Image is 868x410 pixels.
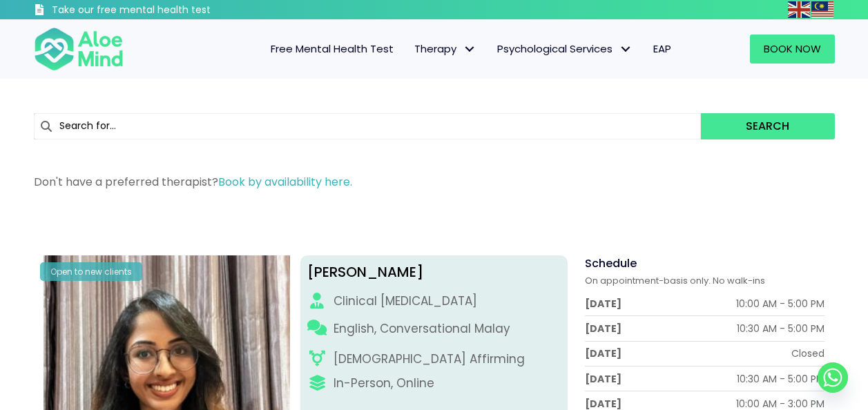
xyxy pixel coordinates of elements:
div: 10:00 AM - 5:00 PM [736,297,824,311]
img: Aloe mind Logo [34,26,124,72]
div: [DATE] [585,372,621,386]
span: Free Mental Health Test [271,41,394,56]
div: 10:30 AM - 5:00 PM [737,322,824,335]
div: [DATE] [585,297,621,311]
a: Take our free mental health test [34,3,284,19]
div: In-Person, Online [334,375,434,392]
span: Therapy [414,41,476,56]
a: Whatsapp [818,362,848,393]
div: Closed [791,346,824,360]
a: Free Mental Health Test [260,35,404,64]
div: 10:30 AM - 5:00 PM [737,372,824,386]
a: Psychological ServicesPsychological Services: submenu [487,35,643,64]
span: Psychological Services: submenu [616,39,636,59]
p: Don't have a preferred therapist? [34,174,835,190]
span: Book Now [764,41,821,56]
button: Search [701,113,834,139]
p: English, Conversational Malay [334,320,510,338]
div: [DEMOGRAPHIC_DATA] Affirming [334,351,525,368]
a: TherapyTherapy: submenu [404,35,487,64]
a: Book by availability here. [218,174,352,190]
h3: Take our free mental health test [52,3,284,17]
div: [DATE] [585,322,621,335]
span: EAP [653,41,671,56]
a: English [788,1,811,17]
img: en [788,1,810,18]
a: EAP [643,35,682,64]
a: Malay [811,1,835,17]
span: Therapy: submenu [460,39,480,59]
img: ms [811,1,833,18]
input: Search for... [34,113,702,139]
span: Schedule [585,255,637,271]
div: Clinical [MEDICAL_DATA] [334,293,477,310]
nav: Menu [142,35,682,64]
div: [DATE] [585,346,621,360]
span: Psychological Services [497,41,633,56]
a: Book Now [750,35,835,64]
div: [PERSON_NAME] [307,262,561,282]
span: On appointment-basis only. No walk-ins [585,274,765,287]
div: Open to new clients [40,262,142,281]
